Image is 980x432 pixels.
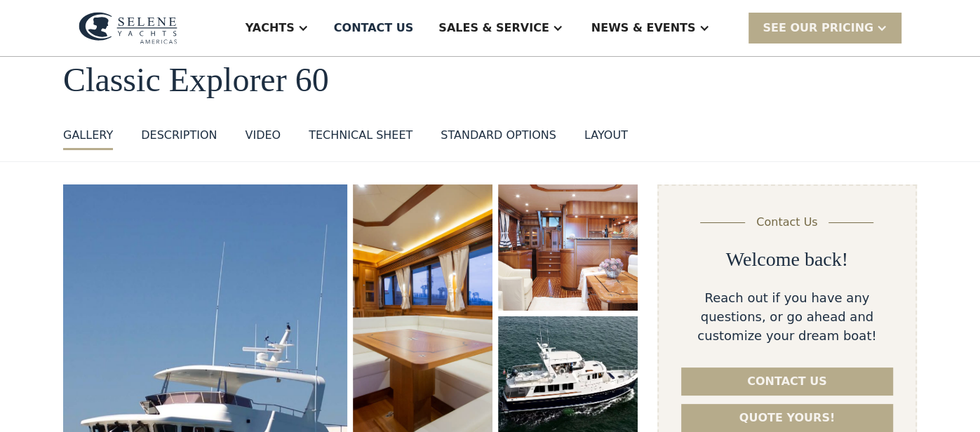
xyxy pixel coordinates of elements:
a: DESCRIPTION [141,127,217,150]
div: Yachts [246,20,295,36]
a: GALLERY [63,127,113,150]
div: layout [584,127,628,144]
div: VIDEO [245,127,281,144]
a: layout [584,127,628,150]
div: standard options [441,127,556,144]
h1: Classic Explorer 60 [63,62,917,99]
a: open lightbox [498,184,638,311]
div: SEE Our Pricing [749,13,901,43]
a: Contact us [681,367,893,396]
div: DESCRIPTION [141,127,217,144]
div: Technical sheet [309,127,412,144]
div: Sales & Service [438,20,549,36]
img: logo [79,12,177,44]
div: SEE Our Pricing [763,20,873,36]
div: Contact US [334,20,414,36]
a: Quote yours! [681,404,893,432]
div: Contact Us [756,214,817,231]
h2: Welcome back! [726,248,848,271]
div: News & EVENTS [591,20,696,36]
div: Reach out if you have any questions, or go ahead and customize your dream boat! [681,288,893,345]
a: VIDEO [245,127,281,150]
div: GALLERY [63,127,113,144]
a: Technical sheet [309,127,412,150]
a: standard options [441,127,556,150]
